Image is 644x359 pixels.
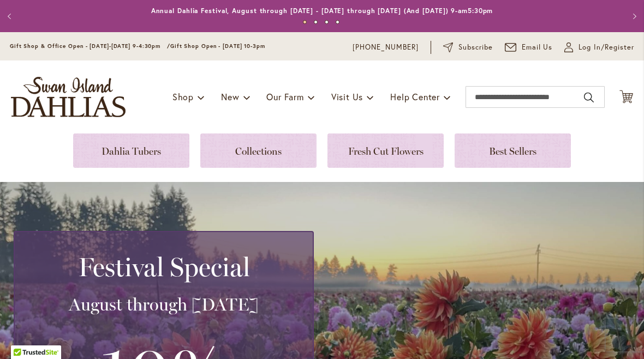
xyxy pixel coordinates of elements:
[331,91,363,102] span: Visit Us
[325,20,329,24] button: 3 of 4
[172,91,194,102] span: Shop
[28,294,300,315] h3: August through [DATE]
[505,42,553,53] a: Email Us
[522,42,553,53] span: Email Us
[10,42,170,50] span: Gift Shop & Office Open - [DATE]-[DATE] 9-4:30pm /
[266,91,303,102] span: Our Farm
[28,252,300,282] h2: Festival Special
[458,42,493,53] span: Subscribe
[622,5,644,27] button: Next
[11,77,126,117] a: store logo
[579,42,634,53] span: Log In/Register
[336,20,339,24] button: 4 of 4
[443,42,493,53] a: Subscribe
[170,42,265,50] span: Gift Shop Open - [DATE] 10-3pm
[353,42,419,53] a: [PHONE_NUMBER]
[564,42,634,53] a: Log In/Register
[303,20,307,24] button: 1 of 4
[314,20,318,24] button: 2 of 4
[390,91,440,102] span: Help Center
[151,7,493,15] a: Annual Dahlia Festival, August through [DATE] - [DATE] through [DATE] (And [DATE]) 9-am5:30pm
[221,91,239,102] span: New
